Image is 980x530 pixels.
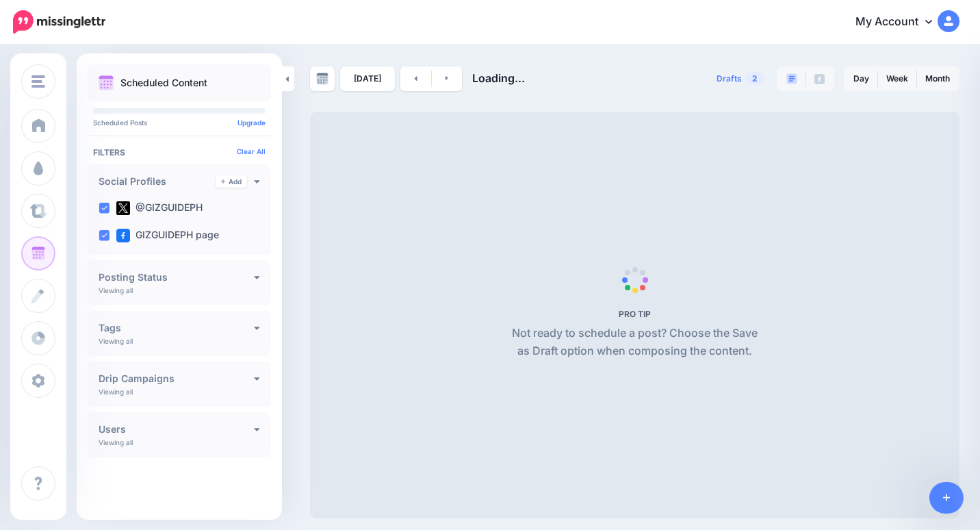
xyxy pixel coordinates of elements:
[116,201,203,215] label: @GIZGUIDEPH
[93,119,266,126] p: Scheduled Posts
[99,337,133,345] p: Viewing all
[237,118,266,127] a: Upgrade
[316,73,328,85] img: calendar-grey-darker.png
[237,147,266,155] a: Clear All
[99,75,114,90] img: calendar.png
[116,229,219,242] label: GIZGUIDEPH page
[31,75,45,88] img: menu.png
[116,229,130,242] img: facebook-square.png
[786,73,797,84] img: paragraph-boxed.png
[472,71,525,85] span: Loading...
[878,68,916,90] a: Week
[745,72,764,85] span: 2
[99,374,254,383] h4: Drip Campaigns
[917,68,958,90] a: Month
[13,10,105,34] img: Missinglettr
[216,175,247,188] a: Add
[506,325,763,360] p: Not ready to schedule a post? Choose the Save as Draft option when composing the content.
[842,5,959,39] a: My Account
[99,323,254,333] h4: Tags
[506,309,763,319] h5: PRO TIP
[99,286,133,294] p: Viewing all
[814,74,825,84] img: facebook-grey-square.png
[120,78,207,88] p: Scheduled Content
[93,147,266,157] h4: Filters
[708,66,773,91] a: Drafts2
[717,75,742,83] span: Drafts
[99,388,133,396] p: Viewing all
[99,177,216,186] h4: Social Profiles
[340,66,395,91] a: [DATE]
[116,201,130,215] img: twitter-square.png
[845,68,877,90] a: Day
[99,273,254,282] h4: Posting Status
[99,425,254,434] h4: Users
[99,438,133,446] p: Viewing all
